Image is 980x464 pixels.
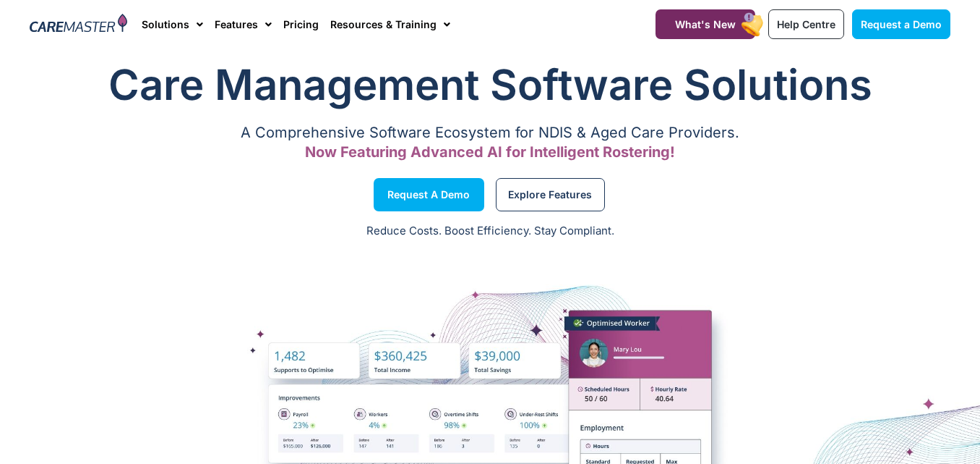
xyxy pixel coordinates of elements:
span: Help Centre [777,18,835,30]
p: A Comprehensive Software Ecosystem for NDIS & Aged Care Providers. [30,128,950,138]
a: Explore Features [496,178,605,211]
span: Request a Demo [861,18,942,30]
img: CareMaster Logo [30,14,127,35]
a: Request a Demo [374,178,484,211]
a: Help Centre [768,9,844,39]
a: What's New [656,9,755,39]
span: Now Featuring Advanced AI for Intelligent Rostering! [305,143,675,161]
a: Request a Demo [852,9,950,39]
span: Request a Demo [387,191,470,198]
span: What's New [675,18,736,30]
p: Reduce Costs. Boost Efficiency. Stay Compliant. [9,223,971,240]
span: Explore Features [508,191,592,198]
h1: Care Management Software Solutions [30,56,950,114]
